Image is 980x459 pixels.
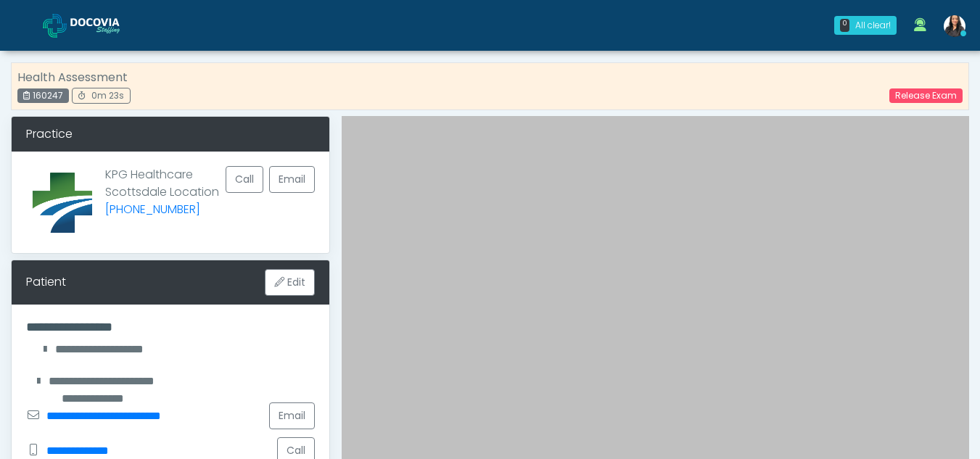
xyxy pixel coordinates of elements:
[17,88,69,103] div: 160247
[12,117,329,152] div: Practice
[269,402,315,429] a: Email
[43,14,67,38] img: Docovia
[825,10,905,41] a: 0 All clear!
[70,18,143,33] img: Docovia
[855,19,891,32] div: All clear!
[265,269,315,296] button: Edit
[26,273,66,291] div: Patient
[226,166,263,193] button: Call
[105,166,219,227] p: KPG Healthcare Scottsdale Location
[840,19,849,32] div: 0
[269,166,315,193] a: Email
[105,201,200,218] a: [PHONE_NUMBER]
[944,15,965,37] img: Viral Patel
[43,1,143,49] a: Docovia
[26,166,99,239] img: Provider image
[17,69,128,86] strong: Health Assessment
[91,89,124,102] span: 0m 23s
[889,88,963,103] a: Release Exam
